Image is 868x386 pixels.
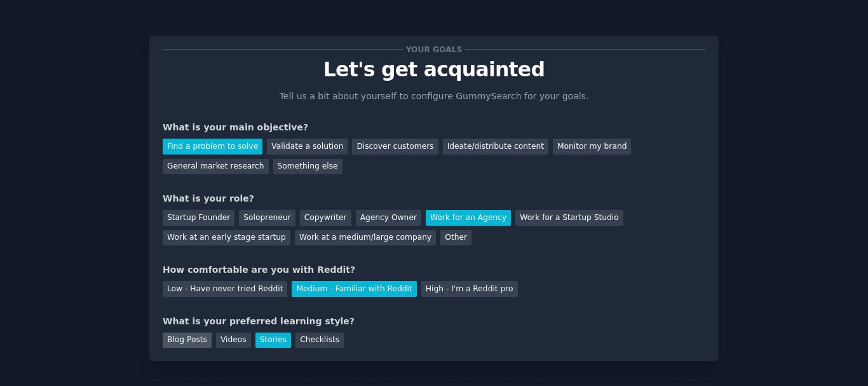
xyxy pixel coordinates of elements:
div: Other [440,230,471,246]
div: Work for a Startup Studio [515,210,623,226]
div: Low - Have never tried Reddit [163,281,287,297]
div: What is your preferred learning style? [163,315,705,328]
p: Tell us a bit about yourself to configure GummySearch for your goals. [274,90,594,103]
div: Work at an early stage startup [163,230,290,246]
div: Startup Founder [163,210,234,226]
div: Validate a solution [267,139,348,155]
div: High - I'm a Reddit pro [421,281,518,297]
div: Copywriter [300,210,351,226]
div: Discover customers [352,139,438,155]
div: General market research [163,159,269,175]
div: Solopreneur [239,210,295,226]
div: Work at a medium/large company [295,230,436,246]
div: Work for an Agency [426,210,511,226]
div: Videos [216,333,251,348]
span: Your goals [403,43,465,56]
div: Find a problem to solve [163,139,262,155]
div: Stories [255,333,291,348]
div: Checklists [295,333,344,348]
div: Monitor my brand [553,139,631,155]
div: Medium - Familiar with Reddit [292,281,416,297]
div: What is your role? [163,192,705,205]
div: What is your main objective? [163,121,705,134]
div: Agency Owner [356,210,421,226]
p: Let's get acquainted [163,59,705,81]
div: Something else [273,159,342,175]
div: Blog Posts [163,333,212,348]
div: How comfortable are you with Reddit? [163,263,705,277]
div: Ideate/distribute content [443,139,548,155]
